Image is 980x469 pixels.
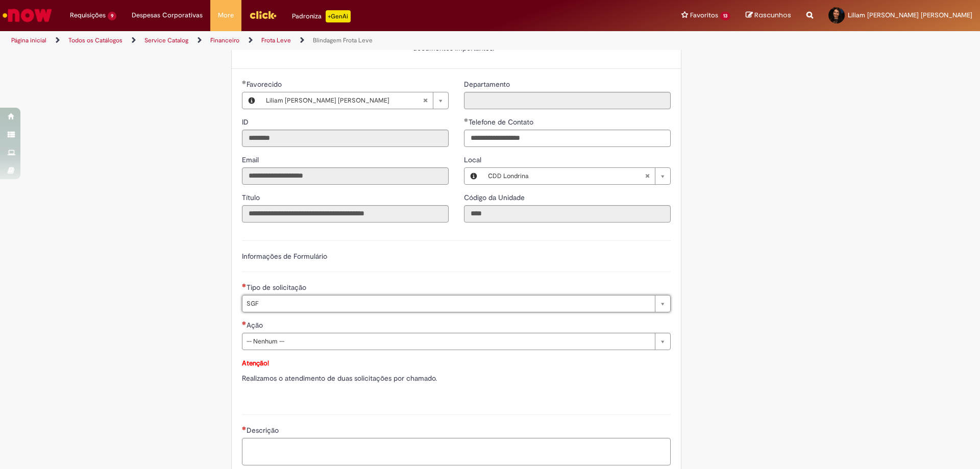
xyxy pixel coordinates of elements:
[469,117,535,127] span: Telefone de Contato
[242,167,449,185] input: Email
[754,10,791,20] span: Rascunhos
[640,168,655,184] abbr: Limpar campo Local
[326,10,351,22] p: +GenAi
[464,193,527,202] span: Somente leitura - Código da Unidade
[242,117,251,127] span: Somente leitura - ID
[108,12,116,20] span: 9
[464,130,671,147] input: Telefone de Contato
[720,12,730,20] span: 13
[483,168,670,184] a: CDD LondrinaLimpar campo Local
[242,205,449,223] input: Título
[242,155,261,165] label: Somente leitura - Email
[464,168,483,184] button: Local, Visualizar este registro CDD Londrina
[11,36,46,44] a: Página inicial
[218,10,234,20] span: More
[261,92,448,109] a: Liliam [PERSON_NAME] [PERSON_NAME]Limpar campo Favorecido
[1,5,54,26] img: ServiceNow
[242,438,671,465] textarea: Descrição
[247,80,284,89] span: Necessários - Favorecido
[848,11,972,19] span: Liliam [PERSON_NAME] [PERSON_NAME]
[418,92,433,109] abbr: Limpar campo Favorecido
[242,359,269,367] strong: Atenção!
[242,373,671,383] p: Realizamos o atendimento de duas solicitações por chamado.
[249,7,277,22] img: click_logo_yellow_360x200.png
[261,36,291,44] a: Frota Leve
[247,283,308,292] span: Tipo de solicitação
[8,31,646,50] ul: Trilhas de página
[464,118,469,122] span: Obrigatório Preenchido
[242,155,261,164] span: Somente leitura - Email
[242,192,262,203] label: Somente leitura - Título
[313,36,373,44] a: Blindagem Frota Leve
[210,36,239,44] a: Financeiro
[247,295,650,312] span: SGF
[70,10,106,20] span: Requisições
[242,426,247,430] span: Necessários
[247,333,650,350] span: -- Nenhum --
[464,155,483,164] span: Local
[242,252,327,261] label: Informações de Formulário
[242,283,247,287] span: Obrigatório Preenchido
[144,36,188,44] a: Service Catalog
[242,321,247,325] span: Necessários
[242,92,261,109] button: Favorecido, Visualizar este registro Liliam Karla Kupfer Jose
[488,168,645,184] span: CDD Londrina
[292,10,351,22] div: Padroniza
[690,10,718,20] span: Favoritos
[242,80,247,84] span: Obrigatório Preenchido
[68,36,122,44] a: Todos os Catálogos
[247,320,265,330] span: Ação
[746,11,791,20] a: Rascunhos
[266,92,423,109] span: Liliam [PERSON_NAME] [PERSON_NAME]
[464,80,512,89] span: Somente leitura - Departamento
[464,205,671,223] input: Código da Unidade
[242,193,262,202] span: Somente leitura - Título
[242,130,449,147] input: ID
[242,117,251,127] label: Somente leitura - ID
[132,10,203,20] span: Despesas Corporativas
[464,79,512,89] label: Somente leitura - Departamento
[464,192,527,203] label: Somente leitura - Código da Unidade
[247,426,281,435] span: Descrição
[464,92,671,109] input: Departamento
